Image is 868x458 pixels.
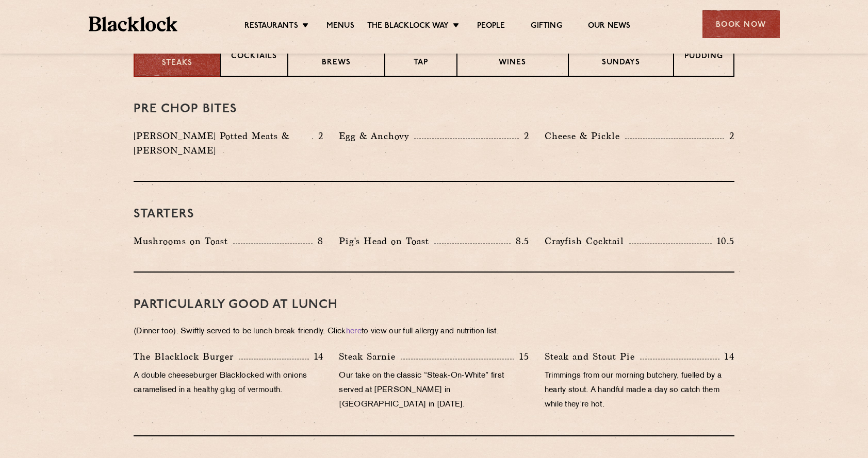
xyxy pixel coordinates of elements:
a: Gifting [531,21,562,32]
p: Our take on the classic “Steak-On-White” first served at [PERSON_NAME] in [GEOGRAPHIC_DATA] in [D... [339,369,529,412]
a: Restaurants [244,21,298,32]
p: 8.5 [511,234,529,248]
div: Book Now [702,10,780,38]
p: 2 [519,129,529,143]
p: The Blacklock Burger [134,349,239,364]
p: 14 [719,350,734,363]
p: Egg & Anchovy [339,129,414,143]
a: The Blacklock Way [367,21,449,32]
p: 2 [313,129,323,143]
p: Cheese & Pickle [545,129,625,143]
p: Steak and Stout Pie [545,349,640,364]
h3: Starters [134,208,734,221]
p: Blacklock Brews [299,45,374,70]
p: Trimmings from our morning butchery, fuelled by a hearty stout. A handful made a day so catch the... [545,369,734,412]
a: Our News [588,21,631,32]
p: 8 [313,234,323,248]
p: Cocktails [231,51,277,64]
p: A double cheeseburger Blacklocked with onions caramelised in a healthy glug of vermouth. [134,369,323,398]
p: Chops & Steaks [145,46,209,69]
a: here [346,328,362,335]
img: BL_Textured_Logo-footer-cropped.svg [89,16,178,31]
p: Pig's Head on Toast [339,234,434,248]
p: 15 [514,350,529,363]
p: Steak Sarnie [339,349,401,364]
p: Crayfish Cocktail [545,234,629,248]
h3: Pre Chop Bites [134,103,734,116]
p: Pudding [684,51,723,64]
p: Blacklock Sundays [579,45,663,70]
p: Wine on Tap [396,45,446,70]
p: 2 [724,129,734,143]
p: [PERSON_NAME] Potted Meats & [PERSON_NAME] [134,129,312,158]
p: Mushrooms on Toast [134,234,233,248]
p: 14 [309,350,324,363]
p: 10.5 [712,234,734,248]
a: People [477,21,505,32]
h3: PARTICULARLY GOOD AT LUNCH [134,298,734,312]
a: Menus [326,21,354,32]
p: Our favourite wines [468,45,557,70]
p: (Dinner too). Swiftly served to be lunch-break-friendly. Click to view our full allergy and nutri... [134,325,734,339]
